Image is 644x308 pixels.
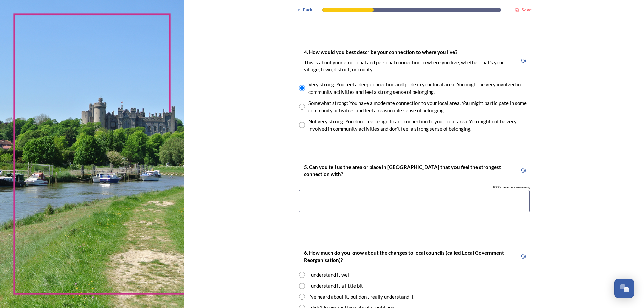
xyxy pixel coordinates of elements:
button: Open Chat [614,279,634,298]
div: Very strong: You feel a deep connection and pride in your local area. You might be very involved ... [308,81,530,96]
div: Somewhat strong: You have a moderate connection to your local area. You might participate in some... [308,99,530,114]
strong: 5. Can you tell us the area or place in [GEOGRAPHIC_DATA] that you feel the strongest connection ... [304,164,502,177]
span: Back [303,7,312,13]
div: I understand it a little bit [308,282,363,290]
div: Not very strong: You don't feel a significant connection to your local area. You might not be ver... [308,118,530,133]
span: 1000 characters remaining [492,185,530,190]
div: I've heard about it, but don't really understand it [308,293,414,301]
strong: 4. How would you best describe your connection to where you live? [304,49,457,55]
strong: 6. How much do you know about the changes to local councils (called Local Government Reorganisati... [304,250,505,263]
p: This is about your emotional and personal connection to where you live, whether that's your villa... [304,59,513,73]
div: I understand it well [308,271,351,279]
strong: Save [521,7,532,13]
